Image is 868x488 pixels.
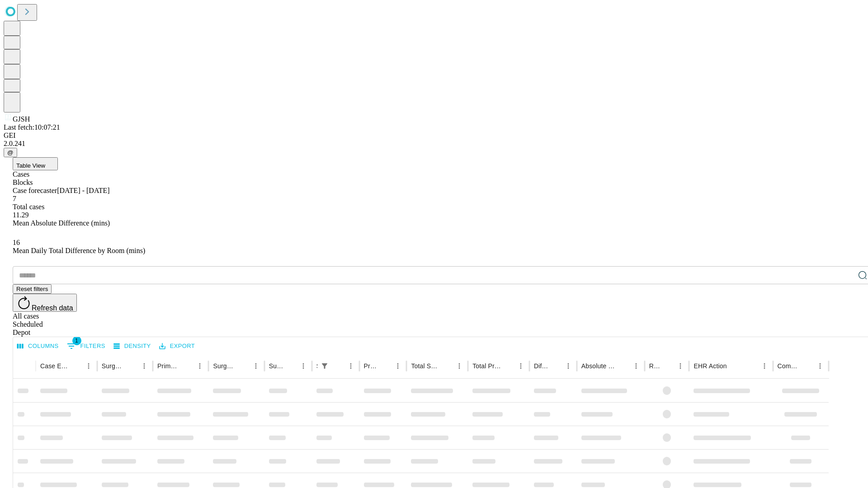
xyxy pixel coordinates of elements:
button: Table View [13,157,58,170]
span: Case forecaster [13,187,57,194]
button: Select columns [15,339,61,353]
span: Reset filters [16,286,48,292]
button: Sort [617,360,630,372]
button: Menu [562,360,575,372]
button: @ [4,148,17,157]
button: Sort [70,360,82,372]
button: Menu [630,360,642,372]
button: Show filters [65,339,108,353]
span: 11.29 [13,211,28,219]
span: Mean Absolute Difference (mins) [13,219,110,227]
button: Sort [440,360,453,372]
button: Menu [82,360,95,372]
div: 1 active filter [318,360,331,372]
div: EHR Action [693,362,726,370]
button: Density [111,339,153,353]
span: Mean Daily Total Difference by Room (mins) [13,247,145,254]
button: Sort [181,360,193,372]
button: Menu [514,360,527,372]
span: Table View [16,162,45,169]
div: Absolute Difference [581,362,616,370]
button: Menu [344,360,357,372]
div: Total Predicted Duration [472,362,501,370]
button: Menu [674,360,687,372]
button: Sort [502,360,514,372]
div: 2.0.241 [4,140,864,148]
div: Surgery Name [213,362,236,370]
div: Surgery Date [269,362,283,370]
button: Menu [297,360,310,372]
span: 16 [13,239,20,246]
span: Total cases [13,203,44,211]
button: Menu [138,360,151,372]
button: Sort [332,360,344,372]
button: Menu [814,360,826,372]
div: Predicted In Room Duration [364,362,378,370]
div: Total Scheduled Duration [411,362,439,370]
button: Menu [250,360,262,372]
button: Sort [549,360,562,372]
button: Sort [728,360,741,372]
span: @ [7,149,14,156]
span: Last fetch: 10:07:21 [4,123,60,131]
div: Case Epic Id [40,362,69,370]
span: 7 [13,195,16,202]
div: Surgeon Name [102,362,124,370]
span: Refresh data [32,304,73,312]
button: Menu [193,360,206,372]
button: Sort [125,360,138,372]
button: Sort [237,360,250,372]
div: Comments [778,362,800,370]
button: Show filters [318,360,331,372]
button: Menu [758,360,771,372]
button: Menu [453,360,466,372]
button: Export [157,339,197,353]
button: Sort [379,360,392,372]
div: Scheduled In Room Duration [316,362,317,370]
div: Difference [534,362,548,370]
button: Sort [284,360,297,372]
div: GEI [4,131,864,140]
div: Primary Service [157,362,180,370]
button: Sort [661,360,674,372]
button: Refresh data [13,294,77,312]
button: Reset filters [13,284,52,294]
div: Resolved in EHR [649,362,661,370]
span: 1 [72,336,81,345]
button: Sort [801,360,814,372]
button: Menu [392,360,404,372]
span: [DATE] - [DATE] [57,187,109,194]
span: GJSH [13,115,30,123]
